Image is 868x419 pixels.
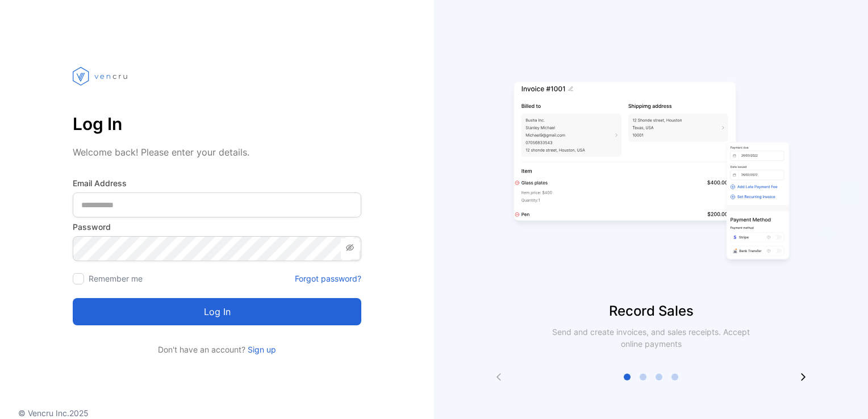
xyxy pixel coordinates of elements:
[434,301,868,321] p: Record Sales
[89,274,143,283] label: Remember me
[542,326,760,350] p: Send and create invoices, and sales receipts. Accept online payments
[73,110,361,137] p: Log In
[73,45,130,107] img: vencru logo
[509,45,793,301] img: slider image
[73,177,361,189] label: Email Address
[73,298,361,325] button: Log in
[245,345,276,354] a: Sign up
[73,343,361,355] p: Don't have an account?
[295,273,361,284] a: Forgot password?
[73,221,361,233] label: Password
[73,145,361,159] p: Welcome back! Please enter your details.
